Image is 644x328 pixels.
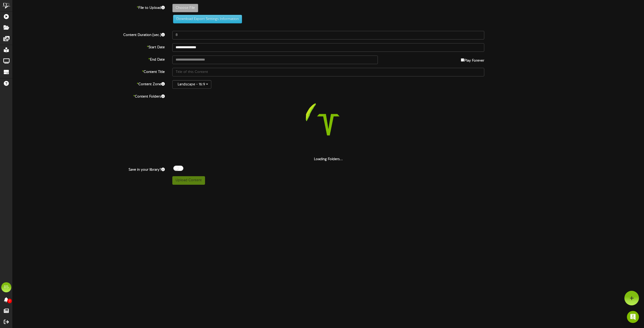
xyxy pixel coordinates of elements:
[172,68,484,76] input: Title of this Content
[627,311,639,323] div: Open Intercom Messenger
[173,15,242,23] button: Download Export Settings Information
[9,43,169,50] label: Start Date
[9,56,169,62] label: End Date
[171,17,242,21] a: Download Export Settings Information
[9,80,169,87] label: Content Zone
[461,58,464,62] input: Play Forever
[296,92,360,157] img: loading-spinner-3.png
[7,299,12,303] span: 0
[9,166,169,172] label: Save in your library?
[1,282,11,292] div: BS
[172,80,211,89] button: Landscape - 16:9
[9,92,169,99] label: Content Folders
[461,56,484,63] label: Play Forever
[9,68,169,75] label: Content Title
[9,31,169,38] label: Content Duration (sec.)
[314,157,343,161] strong: Loading Folders...
[9,4,169,11] label: File to Upload
[172,176,205,185] button: Upload Content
